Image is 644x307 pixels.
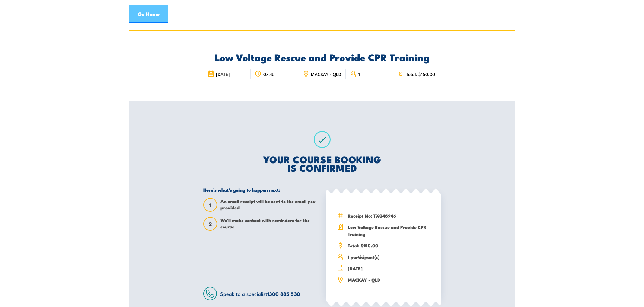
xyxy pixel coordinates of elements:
[216,71,230,77] span: [DATE]
[203,155,441,172] h2: YOUR COURSE BOOKING IS CONFIRMED
[220,217,318,231] span: We’ll make contact with reminders for the course
[203,187,318,193] h5: Here’s what’s going to happen next:
[311,71,341,77] span: MACKAY - QLD
[220,198,318,212] span: An email receipt will be sent to the email you provided
[348,224,430,237] span: Low Voltage Rescue and Provide CPR Training
[348,212,430,219] span: Receipt No: TX046946
[220,290,300,297] span: Speak to a specialist
[348,276,430,283] span: MACKAY - QLD
[267,290,300,298] a: 1300 885 530
[358,71,360,77] span: 1
[263,71,275,77] span: 07:45
[348,242,430,249] span: Total: $150.00
[204,202,217,208] span: 1
[204,221,217,227] span: 2
[203,53,441,61] h2: Low Voltage Rescue and Provide CPR Training
[406,71,435,77] span: Total: $150.00
[129,5,168,23] a: Go Home
[348,253,430,260] span: 1 participant(s)
[348,265,430,272] span: [DATE]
